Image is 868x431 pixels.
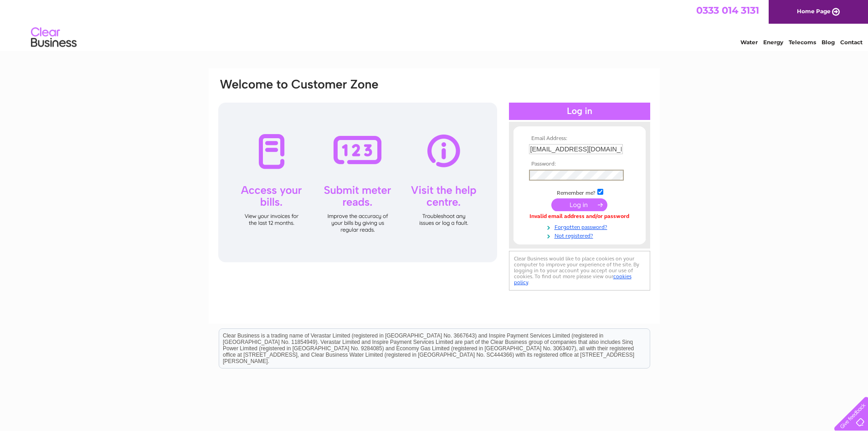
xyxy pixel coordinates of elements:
input: Submit [551,198,607,211]
a: Water [740,39,758,46]
a: Telecoms [789,39,816,46]
a: Contact [840,39,863,46]
a: Forgotten password? [529,222,632,231]
div: Invalid email address and/or password [529,213,630,220]
td: Remember me? [527,187,632,197]
div: Clear Business is a trading name of Verastar Limited (registered in [GEOGRAPHIC_DATA] No. 3667643... [219,5,650,44]
a: Blog [822,39,835,46]
th: Email Address: [527,135,632,142]
div: Clear Business would like to place cookies on your computer to improve your experience of the sit... [509,251,650,291]
a: cookies policy [514,273,632,286]
th: Password: [527,161,632,167]
img: logo.png [31,24,77,52]
a: Energy [763,39,783,46]
a: Not registered? [529,231,632,239]
a: 0333 014 3131 [696,5,759,16]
